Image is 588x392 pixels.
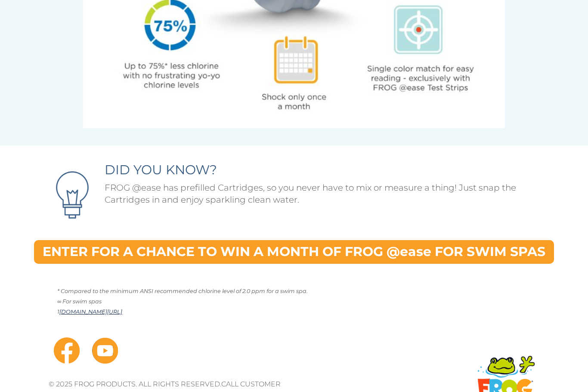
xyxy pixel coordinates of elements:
img: Youtube logo [92,338,118,364]
p: FROG @ease has prefilled Cartridges, so you never have to mix or measure a thing! Just snap the C... [40,182,548,206]
h3: DID YOU KNOW? [40,163,548,178]
img: Facebook Logo [54,338,80,364]
a: ENTER FOR A CHANCE TO WIN A MONTH OF FROG @ease FOR SWIM SPAS [34,241,554,264]
sup: 1 [57,309,122,315]
a: FROG Products Facebook Page [49,345,85,355]
a: [DOMAIN_NAME][URL] [59,309,122,315]
sup: ∞ For swim spas [57,299,102,305]
a: FROG Products You Tube Page [87,345,123,355]
sup: * Compared to the minimum ANSI recommended chlorine level of 2.0 ppm for a swim spa. [57,288,308,295]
